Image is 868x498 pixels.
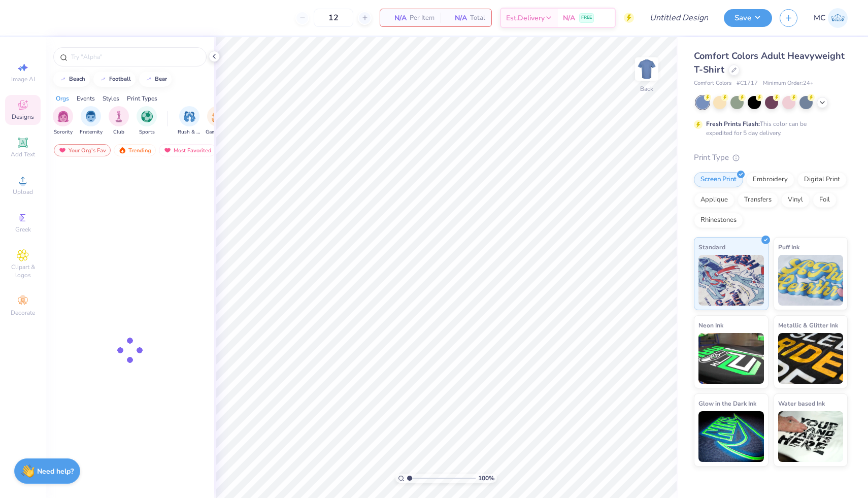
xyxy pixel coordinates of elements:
[563,13,575,23] span: N/A
[778,333,844,384] img: Metallic & Glitter Ink
[109,106,129,136] button: filter button
[212,111,223,122] img: Game Day Image
[12,113,34,121] span: Designs
[828,8,848,28] img: Mia Craig
[80,106,103,136] button: filter button
[109,106,129,136] div: filter for Club
[11,309,35,317] span: Decorate
[54,144,111,156] div: Your Org's Fav
[139,128,155,136] span: Sports
[54,128,73,136] span: Sorority
[314,9,353,27] input: – –
[85,111,96,122] img: Fraternity Image
[746,172,794,187] div: Embroidery
[737,79,758,88] span: # C1717
[640,84,653,93] div: Back
[178,106,201,136] button: filter button
[139,72,172,87] button: bear
[781,192,810,208] div: Vinyl
[797,172,847,187] div: Digital Print
[778,242,799,252] span: Puff Ink
[706,120,760,128] strong: Fresh Prints Flash:
[478,474,494,483] span: 100 %
[59,76,67,82] img: trend_line.gif
[778,255,844,306] img: Puff Ink
[93,72,136,87] button: football
[56,94,69,103] div: Orgs
[698,411,764,462] img: Glow in the Dark Ink
[694,213,743,228] div: Rhinestones
[778,398,825,409] span: Water based Ink
[694,79,731,88] span: Comfort Colors
[698,242,725,252] span: Standard
[145,76,153,82] img: trend_line.gif
[206,106,229,136] div: filter for Game Day
[763,79,814,88] span: Minimum Order: 24 +
[642,8,716,28] input: Untitled Design
[447,13,467,23] span: N/A
[114,144,156,156] div: Trending
[103,94,119,103] div: Styles
[698,320,723,330] span: Neon Ink
[77,94,95,103] div: Events
[706,119,831,138] div: This color can be expedited for 5 day delivery.
[813,192,837,208] div: Foil
[53,106,73,136] div: filter for Sorority
[163,147,172,154] img: most_fav.gif
[113,128,124,136] span: Club
[109,76,131,82] div: football
[581,14,592,21] span: FREE
[53,72,90,87] button: beach
[37,467,74,476] strong: Need help?
[11,150,35,158] span: Add Text
[694,152,848,163] div: Print Type
[694,50,845,76] span: Comfort Colors Adult Heavyweight T-Shirt
[814,12,825,24] span: MC
[184,111,195,122] img: Rush & Bid Image
[206,128,229,136] span: Game Day
[53,106,73,136] button: filter button
[206,106,229,136] button: filter button
[118,147,126,154] img: trending.gif
[386,13,407,23] span: N/A
[13,188,33,196] span: Upload
[80,106,103,136] div: filter for Fraternity
[141,111,153,122] img: Sports Image
[58,147,66,154] img: most_fav.gif
[80,128,103,136] span: Fraternity
[5,263,41,279] span: Clipart & logos
[155,76,167,82] div: bear
[694,172,743,187] div: Screen Print
[410,13,435,23] span: Per Item
[778,320,838,330] span: Metallic & Glitter Ink
[637,59,657,79] img: Back
[159,144,216,156] div: Most Favorited
[137,106,157,136] button: filter button
[698,255,764,306] img: Standard
[698,398,756,409] span: Glow in the Dark Ink
[57,111,69,122] img: Sorority Image
[69,76,85,82] div: beach
[178,128,201,136] span: Rush & Bid
[698,333,764,384] img: Neon Ink
[470,13,485,23] span: Total
[11,75,35,83] span: Image AI
[99,76,107,82] img: trend_line.gif
[814,8,848,28] a: MC
[694,192,735,208] div: Applique
[738,192,778,208] div: Transfers
[778,411,844,462] img: Water based Ink
[15,225,31,234] span: Greek
[113,111,124,122] img: Club Image
[70,52,200,62] input: Try "Alpha"
[724,9,772,27] button: Save
[178,106,201,136] div: filter for Rush & Bid
[506,13,545,23] span: Est. Delivery
[127,94,157,103] div: Print Types
[137,106,157,136] div: filter for Sports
